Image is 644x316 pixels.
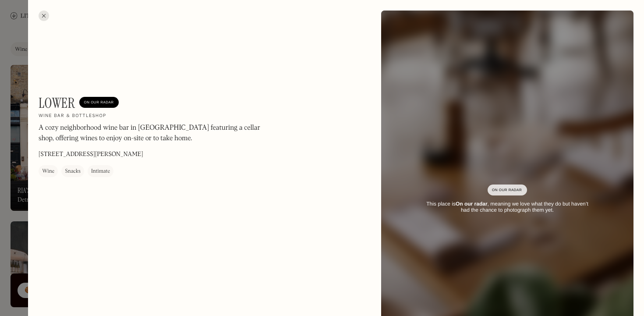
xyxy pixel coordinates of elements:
h2: Wine bar & bottleshop [39,114,106,120]
div: This place is , meaning we love what they do but haven’t had the chance to photograph them yet. [421,201,593,213]
div: Snacks [65,167,81,176]
div: Wine [42,167,54,176]
div: Intimate [91,167,110,176]
h1: Lower [39,95,75,111]
p: A cozy neighborhood wine bar in [GEOGRAPHIC_DATA] featuring a cellar shop, offering wines to enjo... [39,123,275,144]
div: On Our Radar [492,186,523,195]
strong: On our radar [456,201,488,207]
div: On Our Radar [84,99,114,107]
p: [STREET_ADDRESS][PERSON_NAME] [39,150,143,160]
